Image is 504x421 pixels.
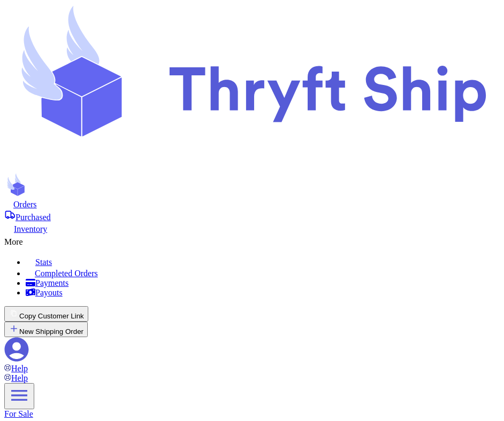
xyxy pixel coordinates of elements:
a: Help [4,364,28,373]
a: For Sale [4,409,33,418]
span: Purchased [16,213,51,222]
a: Stats [26,255,500,267]
a: Purchased [4,209,500,222]
div: More [4,234,500,247]
a: Inventory [4,222,500,234]
a: Payouts [26,288,500,298]
button: New Shipping Order [4,322,88,337]
a: Help [4,373,28,383]
span: Help [11,373,28,383]
span: Orders [13,200,37,209]
button: Copy Customer Link [4,306,88,322]
span: Payouts [35,288,63,297]
span: Payments [35,278,68,287]
a: Payments [26,278,500,288]
a: Orders [4,199,500,209]
span: Stats [35,258,52,267]
a: Completed Orders [26,267,500,278]
span: Inventory [14,224,47,233]
span: Completed Orders [35,269,98,278]
span: Help [11,364,28,373]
